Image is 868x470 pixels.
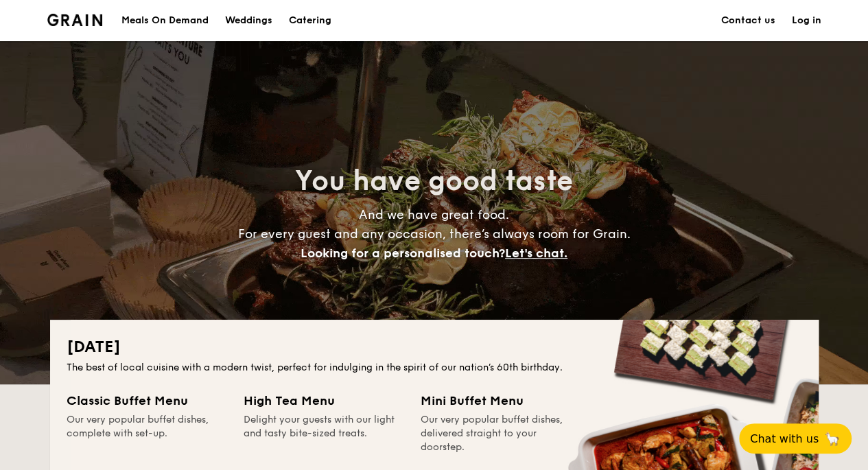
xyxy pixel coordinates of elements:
[244,413,404,454] div: Delight your guests with our light and tasty bite-sized treats.
[301,246,505,261] span: Looking for a personalised touch?
[47,14,103,26] a: Logotype
[238,207,631,261] span: And we have great food. For every guest and any occasion, there’s always room for Grain.
[421,391,581,410] div: Mini Buffet Menu
[750,432,819,445] span: Chat with us
[67,336,802,358] h2: [DATE]
[47,14,103,26] img: Grain
[67,413,227,454] div: Our very popular buffet dishes, complete with set-up.
[67,391,227,410] div: Classic Buffet Menu
[505,246,567,261] span: Let's chat.
[295,165,573,198] span: You have good taste
[739,423,852,454] button: Chat with us🦙
[421,413,581,454] div: Our very popular buffet dishes, delivered straight to your doorstep.
[67,361,802,375] div: The best of local cuisine with a modern twist, perfect for indulging in the spirit of our nation’...
[824,431,841,447] span: 🦙
[244,391,404,410] div: High Tea Menu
